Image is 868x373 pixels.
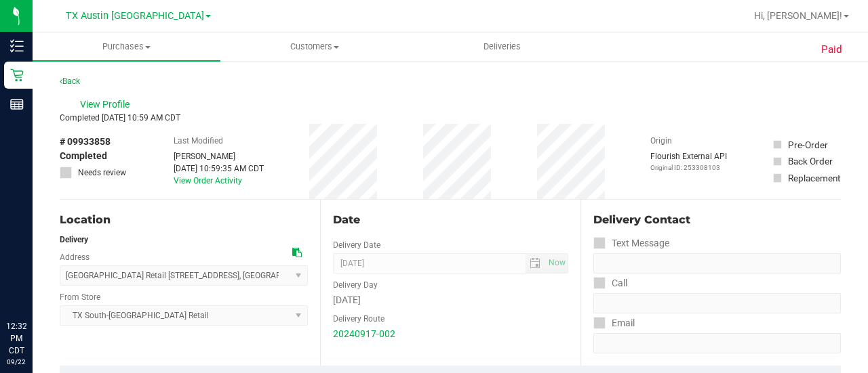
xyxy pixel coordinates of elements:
[333,279,378,291] label: Delivery Day
[60,291,100,303] label: From Store
[821,42,842,58] span: Paid
[593,293,841,313] input: Format: (999) 999-9999
[60,135,111,149] span: # 09933858
[60,251,90,263] label: Address
[333,313,384,325] label: Delivery Route
[333,239,380,251] label: Delivery Date
[593,313,635,333] label: Email
[60,149,107,163] span: Completed
[174,162,264,175] div: [DATE] 10:59:35 AM CDT
[465,41,539,53] span: Deliveries
[408,32,596,61] a: Deliveries
[14,265,54,305] iframe: Resource center
[60,113,180,123] span: Completed [DATE] 10:59 AM CDT
[60,212,308,228] div: Location
[66,10,204,22] span: TX Austin [GEOGRAPHIC_DATA]
[174,150,264,162] div: [PERSON_NAME]
[33,41,220,53] span: Purchases
[650,135,672,147] label: Origin
[220,32,408,61] a: Customers
[650,162,727,173] p: Original ID: 253308103
[40,263,56,279] iframe: Resource center unread badge
[6,357,26,367] p: 09/22
[788,154,833,168] div: Back Order
[650,150,727,173] div: Flourish External API
[78,167,126,179] span: Needs review
[10,97,24,111] inline-svg: Reports
[80,97,134,112] span: View Profile
[788,171,840,185] div: Replacement
[174,135,223,147] label: Last Modified
[174,176,242,185] a: View Order Activity
[33,32,220,61] a: Purchases
[333,328,395,339] a: 20240917-002
[333,293,568,307] div: [DATE]
[593,273,627,293] label: Call
[593,253,841,273] input: Format: (999) 999-9999
[60,76,80,86] a: Back
[593,234,669,253] label: Text Message
[292,246,302,260] div: Copy address to clipboard
[10,68,24,82] inline-svg: Retail
[10,39,24,53] inline-svg: Inventory
[221,41,408,53] span: Customers
[60,235,88,244] strong: Delivery
[788,138,828,152] div: Pre-Order
[6,320,26,357] p: 12:32 PM CDT
[593,212,841,228] div: Delivery Contact
[333,212,568,228] div: Date
[754,10,842,21] span: Hi, [PERSON_NAME]!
